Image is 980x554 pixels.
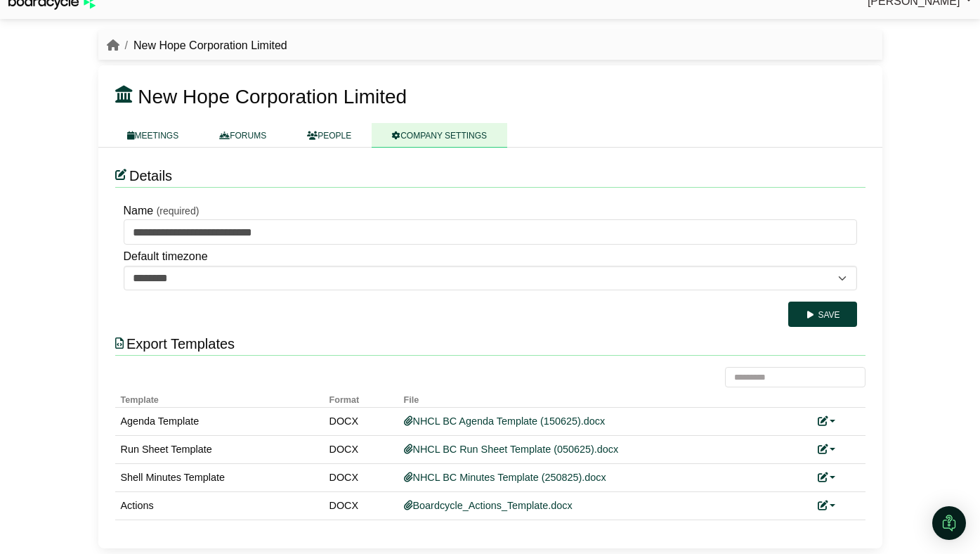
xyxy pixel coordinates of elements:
[115,408,324,436] td: Agenda Template
[107,123,200,148] a: MEETINGS
[115,464,324,492] td: Shell Minutes Template
[287,123,372,148] a: PEOPLE
[157,205,200,217] small: (required)
[126,336,235,352] span: Export Templates
[324,464,398,492] td: DOCX
[138,86,407,108] span: New Hope Corporation Limited
[324,492,398,520] td: DOCX
[115,387,324,408] th: Template
[115,492,324,520] td: Actions
[398,387,812,408] th: File
[404,472,606,483] a: NHCL BC Minutes Template (250825).docx
[107,37,287,55] nav: breadcrumb
[324,408,398,436] td: DOCX
[324,387,398,408] th: Format
[129,168,172,183] span: Details
[115,436,324,464] td: Run Sheet Template
[324,436,398,464] td: DOCX
[788,302,856,327] button: Save
[124,202,154,220] label: Name
[404,416,606,427] a: NHCL BC Agenda Template (150625).docx
[404,500,573,511] a: Boardcycle_Actions_Template.docx
[199,123,287,148] a: FORUMS
[932,506,966,540] div: Open Intercom Messenger
[124,247,208,266] label: Default timezone
[372,123,507,148] a: COMPANY SETTINGS
[119,37,287,55] li: New Hope Corporation Limited
[404,444,619,455] a: NHCL BC Run Sheet Template (050625).docx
